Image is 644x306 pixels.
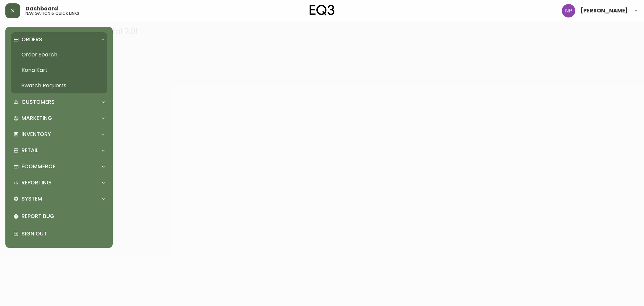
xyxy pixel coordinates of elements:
h5: navigation & quick links [25,11,79,15]
p: Reporting [21,179,51,186]
div: Orders [11,32,107,47]
div: Report Bug [11,208,107,225]
img: logo [310,5,334,15]
p: Ecommerce [21,163,55,170]
p: Customers [21,98,55,106]
p: Retail [21,147,38,154]
div: Sign Out [11,225,107,243]
a: Order Search [11,47,107,62]
a: Swatch Requests [11,78,107,93]
span: [PERSON_NAME] [581,8,628,13]
div: Customers [11,95,107,110]
div: Reporting [11,175,107,190]
div: Inventory [11,127,107,142]
p: Orders [21,36,42,43]
p: Sign Out [21,230,105,237]
p: System [21,195,42,203]
p: Marketing [21,115,52,122]
p: Inventory [21,131,51,138]
a: Kona Kart [11,62,107,78]
p: Report Bug [21,213,105,220]
div: System [11,191,107,206]
img: 50f1e64a3f95c89b5c5247455825f96f [562,4,575,17]
div: Marketing [11,111,107,126]
div: Retail [11,143,107,158]
div: Ecommerce [11,159,107,174]
span: Dashboard [25,6,58,11]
